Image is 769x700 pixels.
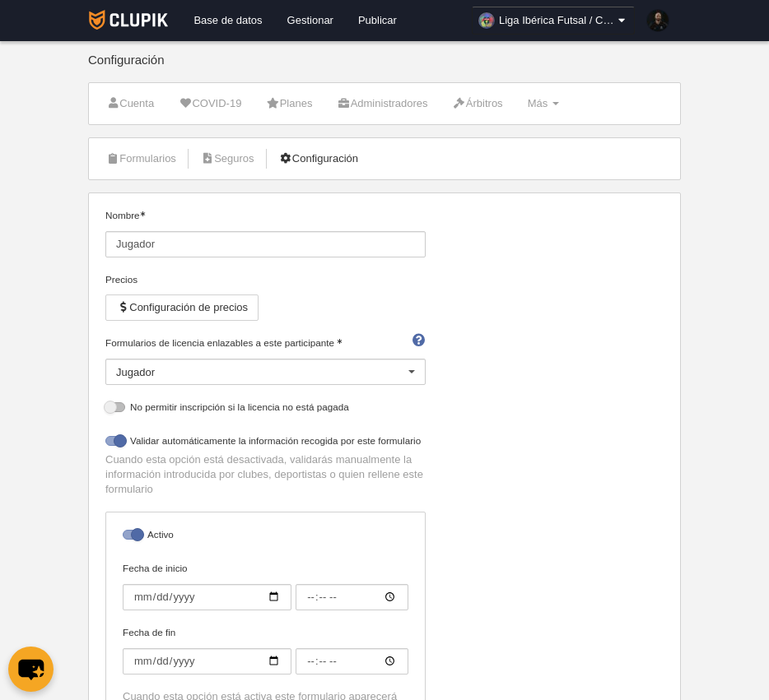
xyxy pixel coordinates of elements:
[123,527,408,546] label: Activo
[105,452,426,497] p: Cuando esta opción está desactivada, validarás manualmente la información introducida por clubes,...
[8,647,54,692] button: chat-button
[97,146,185,171] a: Formularios
[296,648,408,675] input: Fecha de fin
[257,91,321,116] a: Planes
[105,208,426,257] label: Nombre
[123,584,291,610] input: Fecha de inicio
[296,584,408,610] input: Fecha de inicio
[105,400,426,419] label: No permitir inscripción si la licencia no está pagada
[192,146,263,171] a: Seguros
[337,339,342,344] i: Obligatorio
[123,561,408,610] label: Fecha de inicio
[328,91,436,116] a: Administradores
[105,336,426,350] label: Formularios de licencia enlazables a este participante
[170,91,250,116] a: COVID-19
[444,91,512,116] a: Árbitros
[478,12,495,29] img: OaWT2KbN6wlr.30x30.jpg
[270,146,367,171] a: Configuración
[116,366,155,378] span: Jugador
[89,10,169,30] img: Clupik
[519,91,568,116] a: Más
[105,231,426,257] input: Nombre
[105,294,259,321] button: Configuración de precios
[105,272,426,287] div: Precios
[123,648,291,675] input: Fecha de fin
[97,91,163,116] a: Cuenta
[647,10,669,31] img: PagFKTzuSoBV.30x30.jpg
[88,53,681,82] div: Configuración
[123,625,408,675] label: Fecha de fin
[499,12,614,29] span: Liga Ibérica Futsal / Copa La Salle
[528,97,548,109] span: Más
[105,433,426,452] label: Validar automáticamente la información recogida por este formulario
[140,211,145,216] i: Obligatorio
[472,7,635,35] a: Liga Ibérica Futsal / Copa La Salle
